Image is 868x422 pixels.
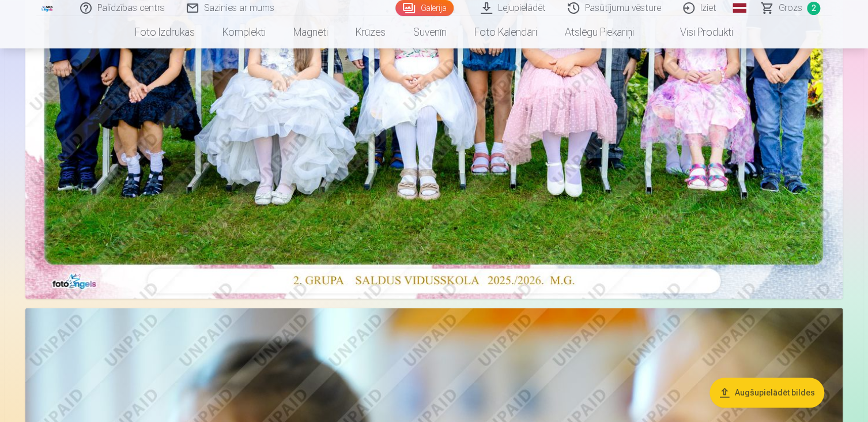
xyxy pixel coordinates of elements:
[710,378,824,408] button: Augšupielādēt bildes
[461,16,551,48] a: Foto kalendāri
[551,16,648,48] a: Atslēgu piekariņi
[121,16,209,48] a: Foto izdrukas
[342,16,399,48] a: Krūzes
[41,5,54,12] img: /fa1
[648,16,747,48] a: Visi produkti
[399,16,461,48] a: Suvenīri
[209,16,280,48] a: Komplekti
[280,16,342,48] a: Magnēti
[807,2,820,15] span: 2
[779,1,802,15] span: Grozs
